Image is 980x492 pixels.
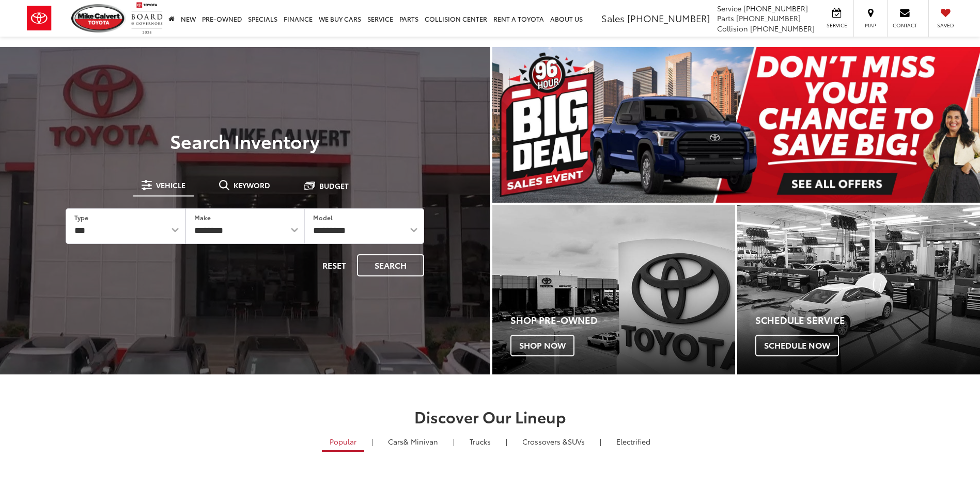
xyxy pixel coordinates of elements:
span: Shop Now [510,335,574,356]
li: | [503,436,510,447]
a: Schedule Service Schedule Now [737,205,980,374]
a: Electrified [609,433,658,450]
div: Toyota [737,205,980,374]
button: Reset [314,254,355,276]
a: Popular [322,433,364,452]
span: & Minivan [403,436,438,447]
span: Parts [717,13,734,23]
a: Cars [380,433,446,450]
span: Collision [717,23,748,34]
span: Crossovers & [522,436,568,447]
span: [PHONE_NUMBER] [736,13,801,23]
img: Mike Calvert Toyota [71,4,126,32]
label: Type [74,213,88,222]
div: Toyota [492,205,735,374]
a: SUVs [515,433,593,450]
span: [PHONE_NUMBER] [750,23,815,34]
span: Contact [893,22,917,29]
span: Map [859,22,882,29]
span: Budget [319,182,349,189]
label: Model [313,213,333,222]
h3: Search Inventory [43,130,447,151]
h2: Discover Our Lineup [126,408,854,425]
span: Service [825,22,848,29]
span: Saved [934,22,957,29]
span: Service [717,3,741,13]
li: | [369,436,376,447]
li: | [597,436,604,447]
button: Search [357,254,424,276]
span: Keyword [234,182,270,189]
span: [PHONE_NUMBER] [627,11,710,25]
span: [PHONE_NUMBER] [743,3,808,13]
li: | [450,436,457,447]
span: Sales [601,11,625,25]
a: Trucks [462,433,499,450]
a: Shop Pre-Owned Shop Now [492,205,735,374]
span: Vehicle [156,182,185,189]
span: Schedule Now [755,335,839,356]
label: Make [194,213,211,222]
h4: Schedule Service [755,315,980,325]
h4: Shop Pre-Owned [510,315,735,325]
